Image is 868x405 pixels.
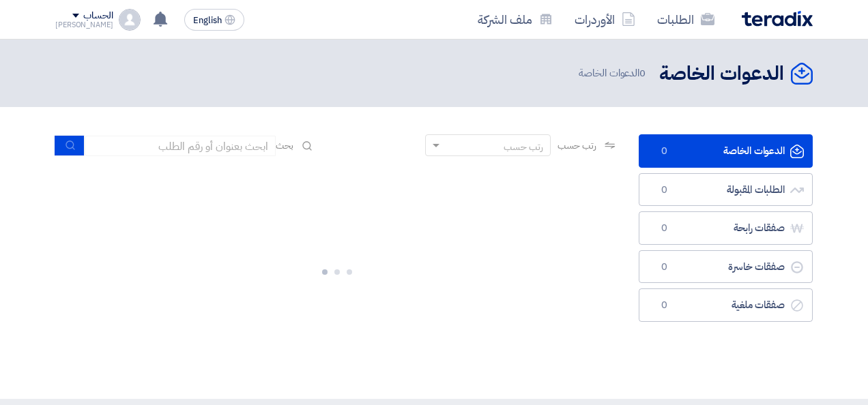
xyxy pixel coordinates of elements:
input: ابحث بعنوان أو رقم الطلب [85,136,276,156]
img: profile_test.png [119,9,141,31]
h2: الدعوات الخاصة [659,61,784,87]
div: [PERSON_NAME] [55,21,113,29]
img: Teradix logo [742,11,813,27]
div: الحساب [83,10,113,22]
a: صفقات رابحة0 [639,211,813,245]
span: English [193,16,222,25]
a: صفقات خاسرة0 [639,250,813,284]
span: الدعوات الخاصة [579,65,648,81]
a: الأوردرات [564,3,646,35]
span: 0 [656,299,672,312]
span: رتب حسب [558,138,596,153]
a: الطلبات المقبولة0 [639,173,813,207]
span: 0 [656,260,672,274]
div: رتب حسب [504,140,543,154]
span: بحث [276,138,293,153]
a: الطلبات [646,3,725,35]
a: الدعوات الخاصة0 [639,134,813,168]
span: 0 [639,65,646,80]
a: صفقات ملغية0 [639,288,813,322]
a: ملف الشركة [467,3,564,35]
span: 0 [656,183,672,197]
span: 0 [656,145,672,158]
button: English [184,9,244,31]
span: 0 [656,222,672,235]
